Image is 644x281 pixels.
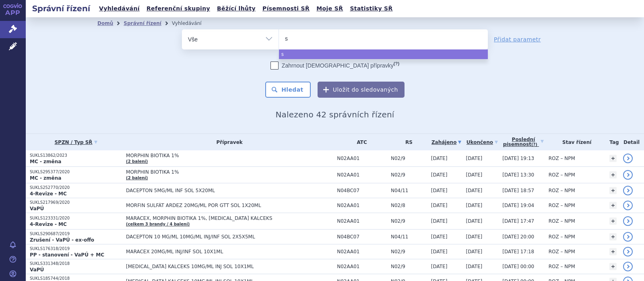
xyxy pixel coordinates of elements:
a: (celkem 3 brandy / 4 balení) [126,222,190,226]
strong: MC - změna [30,175,61,181]
a: + [609,233,617,240]
a: + [609,217,617,225]
a: detail [623,154,633,163]
a: Poslednípísemnost(?) [502,134,544,150]
button: Hledat [265,82,311,98]
span: N02/9 [391,156,427,161]
a: + [609,248,617,255]
a: Zahájeno [431,137,462,148]
a: + [609,155,617,162]
p: SUKLS331348/2018 [30,261,122,267]
span: N02AA01 [337,264,387,269]
span: [DATE] [466,218,483,224]
th: Detail [619,134,644,150]
span: ROZ – NPM [549,156,575,161]
th: Přípravek [122,134,333,150]
a: Přidat parametr [494,35,541,43]
span: [DATE] [431,203,448,208]
span: N02AA01 [337,156,387,161]
span: [DATE] [466,156,483,161]
span: ROZ – NPM [549,234,575,240]
a: + [609,202,617,209]
span: [DATE] 19:04 [502,203,534,208]
span: N02/9 [391,249,427,254]
a: detail [623,201,633,210]
abbr: (?) [394,61,399,66]
span: [DATE] 17:47 [502,218,534,224]
span: MORFIN SULFÁT ARDEZ 20MG/ML POR GTT SOL 1X20ML [126,203,327,208]
span: [DATE] 19:13 [502,156,534,161]
a: Moje SŘ [314,3,345,14]
strong: 4-Revize - MC [30,191,67,197]
span: [DATE] [466,172,483,178]
span: ROZ – NPM [549,249,575,254]
p: SUKLS217969/2020 [30,200,122,205]
a: Běžící lhůty [215,3,258,14]
a: detail [623,186,633,195]
th: Tag [605,134,619,150]
a: Domů [97,21,113,26]
span: N04BC07 [337,234,387,240]
a: + [609,171,617,178]
span: N02/8 [391,203,427,208]
span: ROZ – NPM [549,188,575,193]
span: N02AA01 [337,249,387,254]
span: MARACEX 20MG/ML INJ/INF SOL 10X1ML [126,249,327,254]
span: N02AA01 [337,172,387,178]
p: SUKLS295377/2020 [30,169,122,175]
label: Zahrnout [DEMOGRAPHIC_DATA] přípravky [270,62,399,70]
span: [DATE] [466,249,483,254]
a: detail [623,170,633,180]
button: Uložit do sledovaných [318,82,405,98]
a: Statistiky SŘ [347,3,395,14]
span: [DATE] [466,264,483,269]
a: detail [623,216,633,226]
strong: Zrušení - VaPÚ - ex-offo [30,237,94,243]
p: SUKLS252770/2020 [30,185,122,191]
a: Vyhledávání [97,3,142,14]
span: N02AA01 [337,203,387,208]
span: N04/11 [391,234,427,240]
strong: 4-Revize - MC [30,222,67,227]
span: MORPHIN BIOTIKA 1% [126,169,327,175]
span: [DATE] 00:00 [502,264,534,269]
a: (2 balení) [126,176,148,180]
li: Vyhledávání [172,17,212,29]
span: DACEPTON 5MG/ML INF SOL 5X20ML [126,188,327,193]
strong: VaPÚ [30,206,44,211]
span: [DATE] 20:00 [502,234,534,240]
span: ROZ – NPM [549,264,575,269]
span: [DATE] [431,234,448,240]
a: Písemnosti SŘ [260,3,312,14]
span: [DATE] [431,172,448,178]
th: Stav řízení [545,134,605,150]
a: (2 balení) [126,159,148,164]
strong: MC - změna [30,159,61,164]
span: ROZ – NPM [549,203,575,208]
span: [DATE] 13:30 [502,172,534,178]
span: [DATE] [431,218,448,224]
h2: Správní řízení [26,3,97,14]
span: N02/9 [391,172,427,178]
a: detail [623,247,633,256]
span: ROZ – NPM [549,218,575,224]
span: [DATE] [431,188,448,193]
abbr: (?) [531,142,537,147]
a: detail [623,262,633,271]
span: [DATE] [466,203,483,208]
span: N02AA01 [337,218,387,224]
span: [DATE] 18:57 [502,188,534,193]
span: [DATE] [431,156,448,161]
p: SUKLS176318/2019 [30,246,122,252]
a: Ukončeno [466,137,499,148]
p: SUKLS123331/2020 [30,215,122,221]
a: detail [623,232,633,242]
span: N04BC07 [337,188,387,193]
strong: PP - stanovení - VaPÚ + MC [30,252,104,258]
span: [DATE] [466,234,483,240]
span: N02/9 [391,218,427,224]
p: SUKLS13862/2023 [30,153,122,158]
th: ATC [333,134,387,150]
a: + [609,187,617,194]
strong: VaPÚ [30,267,44,273]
